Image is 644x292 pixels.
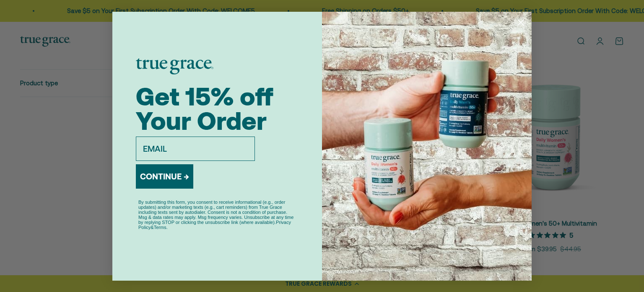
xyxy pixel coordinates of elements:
[136,164,193,189] button: CONTINUE →
[136,58,213,74] img: logo placeholder
[136,137,255,161] input: EMAIL
[514,15,528,30] button: Close dialog
[154,225,166,230] a: Terms
[322,12,532,281] img: ea6db371-f0a2-4b66-b0cf-f62b63694141.jpeg
[136,82,273,135] span: Get 15% off Your Order
[138,200,296,230] p: By submitting this form, you consent to receive informational (e.g., order updates) and/or market...
[138,220,291,230] a: Privacy Policy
